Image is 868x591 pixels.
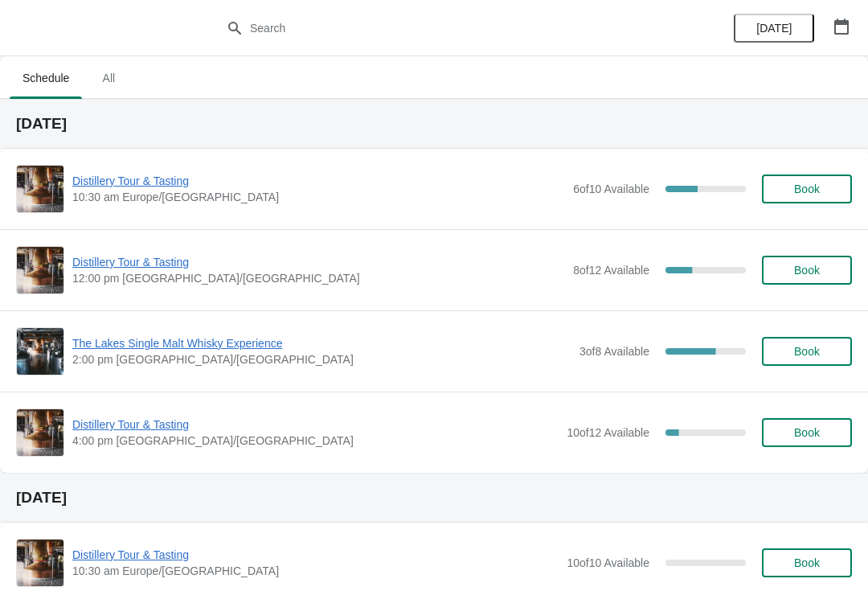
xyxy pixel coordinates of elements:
h2: [DATE] [16,116,852,132]
span: Book [794,556,820,569]
span: 10:30 am Europe/[GEOGRAPHIC_DATA] [72,189,565,205]
button: Book [762,256,852,285]
span: 6 of 10 Available [573,183,649,195]
button: Book [762,174,852,203]
span: Distillery Tour & Tasting [72,547,559,563]
input: Search [249,14,651,43]
button: Book [762,337,852,366]
span: Distillery Tour & Tasting [72,173,565,189]
span: Book [794,183,820,195]
button: Book [762,548,852,577]
span: 10:30 am Europe/[GEOGRAPHIC_DATA] [72,563,559,579]
span: [DATE] [756,22,792,35]
span: Book [794,264,820,277]
img: The Lakes Single Malt Whisky Experience | | 2:00 pm Europe/London [17,328,63,375]
img: Distillery Tour & Tasting | | 10:30 am Europe/London [17,166,63,212]
img: Distillery Tour & Tasting | | 12:00 pm Europe/London [17,247,63,293]
button: Book [762,418,852,447]
span: 4:00 pm [GEOGRAPHIC_DATA]/[GEOGRAPHIC_DATA] [72,433,559,449]
span: All [88,64,129,92]
img: Distillery Tour & Tasting | | 10:30 am Europe/London [17,540,63,586]
span: 2:00 pm [GEOGRAPHIC_DATA]/[GEOGRAPHIC_DATA] [72,351,571,367]
span: The Lakes Single Malt Whisky Experience [72,335,571,351]
span: 12:00 pm [GEOGRAPHIC_DATA]/[GEOGRAPHIC_DATA] [72,270,565,286]
span: 3 of 8 Available [579,345,649,358]
span: Book [794,345,820,358]
span: Distillery Tour & Tasting [72,417,559,433]
img: Distillery Tour & Tasting | | 4:00 pm Europe/London [17,409,63,456]
span: Schedule [10,64,82,92]
span: 10 of 12 Available [567,426,649,439]
button: [DATE] [734,14,814,43]
span: Distillery Tour & Tasting [72,254,565,270]
h2: [DATE] [16,490,852,506]
span: Book [794,426,820,439]
span: 8 of 12 Available [573,264,649,277]
span: 10 of 10 Available [567,556,649,569]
